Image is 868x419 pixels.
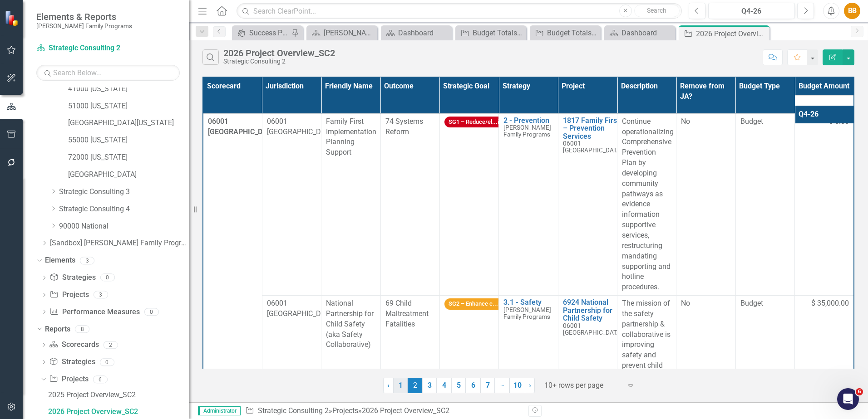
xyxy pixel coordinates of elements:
div: [PERSON_NAME] Overview [324,27,375,39]
div: 0 [144,308,159,316]
div: 2026 Project Overview_SC2 [48,408,189,416]
a: 5 [451,378,466,393]
span: [PERSON_NAME] Family Programs [503,306,551,320]
a: Projects [49,374,88,385]
button: Q4-26 [708,3,795,19]
a: Strategic Consulting 2 [258,406,329,415]
a: Strategies [49,357,95,367]
a: Budget Totals_children of 06000 [532,27,598,39]
span: 06001 [GEOGRAPHIC_DATA] [267,299,335,318]
a: Reports [45,324,70,335]
td: Double-Click to Edit [439,113,498,295]
a: [Sandbox] [PERSON_NAME] Family Programs [50,238,189,248]
a: Strategies [49,273,95,283]
a: 90000 National [59,221,189,232]
a: Scorecards [49,340,99,350]
a: Strategic Consulting 3 [59,187,189,197]
td: Double-Click to Edit Right Click for Context Menu [558,113,617,295]
div: 6 [93,375,108,383]
a: 10 [509,378,525,393]
div: Q4-26 [711,6,792,17]
div: 8 [75,325,89,333]
div: 2026 Project Overview_SC2 [362,406,449,415]
td: Double-Click to Edit [380,113,439,295]
a: Performance Measures [49,307,139,317]
span: 06001 [GEOGRAPHIC_DATA] [563,322,622,336]
div: 2 [104,341,118,349]
div: Budget Totals_children of 06000 [547,27,598,39]
div: Dashboard [621,27,673,39]
a: 2025 Project Overview_SC2 [46,388,189,402]
div: » » [245,406,522,416]
div: Strategic Consulting 2 [223,58,335,65]
a: 55000 [US_STATE] [68,135,189,146]
a: [PERSON_NAME] Overview [309,27,375,39]
span: ‹ [387,381,390,390]
a: Dashboard [383,27,449,39]
a: Projects [49,290,89,300]
div: 3 [94,291,108,299]
td: Double-Click to Edit Right Click for Context Menu [499,113,558,295]
span: SG2 – Enhance c...ily [444,298,508,310]
span: Budget [740,117,790,127]
span: Family First Implementation Planning Support [326,117,376,157]
small: [PERSON_NAME] Family Programs [36,22,132,29]
a: Projects [332,406,358,415]
a: [GEOGRAPHIC_DATA] [68,170,189,180]
span: 06001 [GEOGRAPHIC_DATA] [563,140,622,154]
div: 2026 Project Overview_SC2 [696,28,767,39]
span: Administrator [198,406,241,415]
a: [GEOGRAPHIC_DATA][US_STATE] [68,118,189,128]
div: 2025 Project Overview_SC2 [48,391,189,399]
a: 6924 National Partnership for Child Safety [563,298,622,322]
div: 0 [100,274,115,282]
span: 69 Child Maltreatment Fatalities [385,299,429,328]
div: Success Portal [249,27,289,39]
td: Double-Click to Edit [795,113,854,295]
span: 74 Systems Reform [385,117,423,136]
a: 4 [437,378,451,393]
span: Search [647,7,666,14]
a: Strategic Consulting 4 [59,204,189,214]
span: [PERSON_NAME] Family Programs [503,124,551,138]
button: Search [634,5,680,17]
button: BB [844,3,860,19]
a: 6 [466,378,480,393]
td: Double-Click to Edit [735,113,794,295]
div: Budget Totals 06000 [473,27,524,39]
a: 2026 Project Overview_SC2 [46,404,189,419]
a: 51000 [US_STATE] [68,101,189,112]
td: Double-Click to Edit [676,113,735,295]
span: Elements & Reports [36,11,132,22]
td: Double-Click to Edit [617,113,676,295]
a: 1 [393,378,408,393]
span: National Partnership for Child Safety (aka Safety Collaborative) [326,299,374,349]
span: 06001 [GEOGRAPHIC_DATA] [208,117,278,136]
input: Search ClearPoint... [237,3,682,19]
span: 2 [408,378,422,393]
span: No [681,299,690,307]
a: 41000 [US_STATE] [68,84,189,94]
span: › [529,381,531,390]
div: Dashboard [398,27,449,39]
div: 2026 Project Overview_SC2 [223,48,335,58]
td: Double-Click to Edit [262,113,321,295]
a: 1817 Family First – Prevention Services [563,117,622,141]
span: $ 35,000.00 [811,298,849,309]
a: Elements [45,255,75,266]
a: 3 [422,378,437,393]
div: 0 [100,358,114,366]
a: Dashboard [607,27,673,39]
a: 3.1 - Safety [503,298,553,307]
a: 7 [480,378,495,393]
a: 2 - Prevention [503,117,553,125]
td: Double-Click to Edit [321,113,380,295]
a: Success Portal [234,27,289,39]
span: 06001 [GEOGRAPHIC_DATA] [267,117,335,136]
a: Budget Totals 06000 [458,27,524,39]
a: Strategic Consulting 2 [36,43,150,54]
img: ClearPoint Strategy [4,10,21,27]
span: SG1 – Reduce/el...ion [444,117,509,128]
iframe: Intercom live chat [837,388,859,410]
